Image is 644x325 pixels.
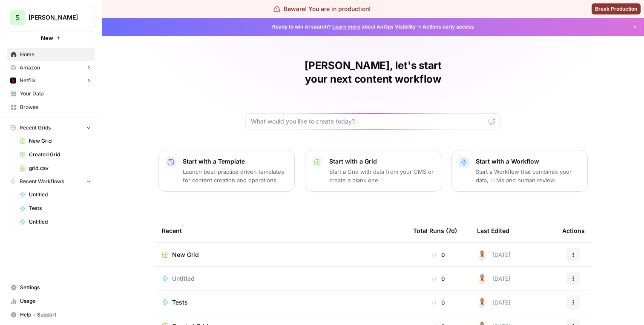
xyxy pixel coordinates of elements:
[20,297,91,305] span: Usage
[41,34,53,42] span: New
[7,175,95,188] button: Recent Workflows
[7,61,95,74] button: Amazon
[158,150,295,192] button: Start with a TemplateLaunch best-practice driven templates for content creation and operations
[16,215,95,229] a: Untitled
[20,178,64,185] span: Recent Workflows
[7,7,95,28] button: Workspace: Santiago
[162,219,400,242] div: Recent
[251,117,485,126] input: What would you like to create today?
[562,219,585,242] div: Actions
[183,167,287,184] p: Launch best-practice driven templates for content creation and operations
[172,298,188,307] span: Tests
[29,204,91,212] span: Tests
[592,3,641,14] button: Break Production
[7,101,95,114] a: Browse
[413,274,463,283] div: 0
[272,23,416,31] span: Ready to win AI search? about AirOps Visibility
[7,74,95,87] button: Netflix
[172,274,195,283] span: Untitled
[413,250,463,259] div: 0
[20,284,91,291] span: Settings
[245,59,501,86] h1: [PERSON_NAME], let's start your next content workflow
[183,157,287,166] p: Start with a Template
[15,12,20,23] span: S
[162,298,400,307] a: Tests
[29,218,91,226] span: Untitled
[20,51,91,58] span: Home
[273,5,371,13] div: Beware! You are in production!
[16,134,95,148] a: New Grid
[329,167,434,184] p: Start a Grid with data from your CMS or create a blank one
[329,157,434,166] p: Start with a Grid
[413,219,457,242] div: Total Runs (7d)
[29,13,80,22] span: [PERSON_NAME]
[20,77,36,84] span: Netflix
[476,157,581,166] p: Start with a Workflow
[7,121,95,134] button: Recent Grids
[423,23,474,31] span: Actions early access
[16,148,95,161] a: Created Grid
[477,297,511,308] div: [DATE]
[29,151,91,158] span: Created Grid
[477,219,509,242] div: Last Edited
[172,250,199,259] span: New Grid
[305,150,441,192] button: Start with a GridStart a Grid with data from your CMS or create a blank one
[20,104,91,111] span: Browse
[16,201,95,215] a: Tests
[10,78,16,83] img: p8ycinhkrmuww1zqodvl6hlvzpgg
[595,5,637,13] span: Break Production
[477,273,511,284] div: [DATE]
[7,87,95,101] a: Your Data
[477,250,487,260] img: n02y6dxk2kpdk487jkjae1zkvp35
[477,250,511,260] div: [DATE]
[20,311,91,319] span: Help + Support
[7,294,95,308] a: Usage
[29,164,91,172] span: grid.csv
[7,48,95,61] a: Home
[477,297,487,308] img: n02y6dxk2kpdk487jkjae1zkvp35
[162,274,400,283] a: Untitled
[413,298,463,307] div: 0
[332,23,360,30] a: Learn more
[476,167,581,184] p: Start a Workflow that combines your data, LLMs and human review
[29,137,91,145] span: New Grid
[20,124,51,132] span: Recent Grids
[162,250,400,259] a: New Grid
[20,64,40,72] span: Amazon
[29,191,91,198] span: Untitled
[16,188,95,201] a: Untitled
[7,281,95,294] a: Settings
[16,161,95,175] a: grid.csv
[451,150,588,192] button: Start with a WorkflowStart a Workflow that combines your data, LLMs and human review
[20,90,91,98] span: Your Data
[477,273,487,284] img: n02y6dxk2kpdk487jkjae1zkvp35
[7,308,95,322] button: Help + Support
[7,32,95,44] button: New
